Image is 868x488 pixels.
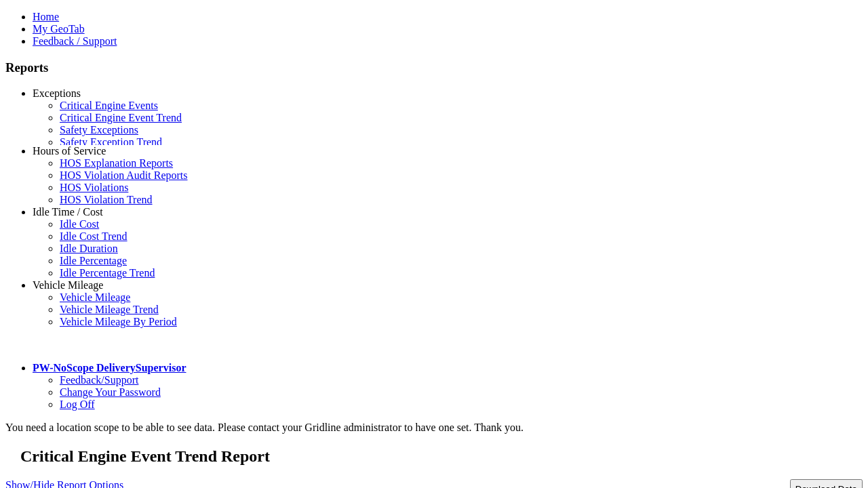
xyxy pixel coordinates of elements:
[60,386,161,398] a: Change Your Password
[60,182,128,193] a: HOS Violations
[33,35,117,47] a: Feedback / Support
[60,291,130,303] a: Vehicle Mileage
[60,316,177,327] a: Vehicle Mileage By Period
[60,136,162,148] a: Safety Exception Trend
[60,100,158,111] a: Critical Engine Events
[60,112,182,123] a: Critical Engine Event Trend
[60,169,188,181] a: HOS Violation Audit Reports
[20,447,863,466] h2: Critical Engine Event Trend Report
[60,194,153,205] a: HOS Violation Trend
[5,60,863,75] h3: Reports
[60,124,138,136] a: Safety Exceptions
[60,399,95,410] a: Log Off
[60,218,99,230] a: Idle Cost
[60,374,138,386] a: Feedback/Support
[60,255,127,266] a: Idle Percentage
[60,243,118,254] a: Idle Duration
[33,362,186,373] a: PW-NoScope DeliverySupervisor
[60,157,173,169] a: HOS Explanation Reports
[60,304,159,315] a: Vehicle Mileage Trend
[5,422,863,434] div: You need a location scope to be able to see data. Please contact your Gridline administrator to h...
[33,87,81,99] a: Exceptions
[33,145,106,157] a: Hours of Service
[33,279,103,291] a: Vehicle Mileage
[33,11,59,22] a: Home
[60,230,127,242] a: Idle Cost Trend
[33,206,103,218] a: Idle Time / Cost
[33,23,85,35] a: My GeoTab
[60,267,155,279] a: Idle Percentage Trend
